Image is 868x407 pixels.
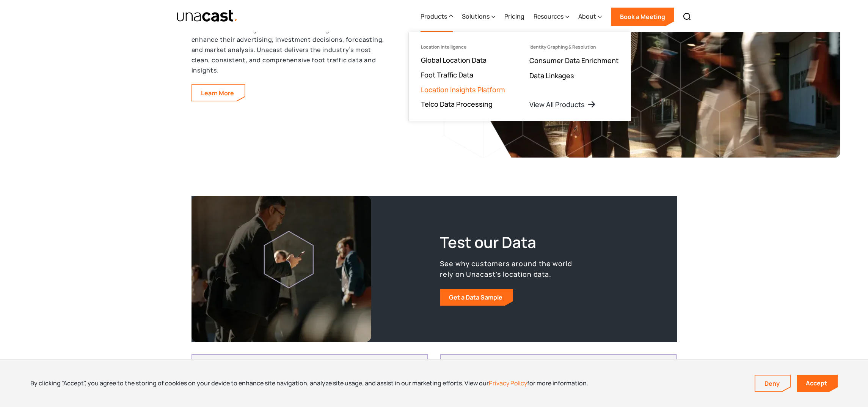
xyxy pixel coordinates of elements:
a: Global Location Data [421,55,487,65]
img: Search icon [683,12,692,21]
div: Solutions [462,1,495,32]
a: Learn more about our foot traffic data [192,85,245,101]
div: Location Intelligence [421,44,466,50]
div: Identity Graphing & Resolution [529,44,596,50]
a: View All Products [529,100,596,109]
a: Get a Data Sample [440,289,513,306]
img: Unacast text logo [176,9,238,23]
div: Products [421,12,447,21]
a: Consumer Data Enrichment [529,56,618,65]
nav: Products [408,32,631,121]
div: Resources [534,1,569,32]
img: Crowd of people using devices [191,196,371,342]
h2: Test our Data [440,232,573,252]
a: Privacy Policy [489,379,527,387]
a: Deny [755,375,790,391]
div: About [578,1,602,32]
div: Products [421,1,453,32]
div: About [578,12,596,21]
a: home [176,9,238,23]
p: Expand your visibility into global markets with Unacast’s foot traffic data and insights. Our cli... [191,14,389,75]
div: By clicking “Accept”, you agree to the storing of cookies on your device to enhance site navigati... [30,379,588,387]
p: See why customers around the world rely on Unacast’s location data. [440,258,573,280]
div: Solutions [462,12,490,21]
a: Accept [797,375,838,392]
a: Telco Data Processing [421,99,493,109]
a: Location Insights Platform [421,85,505,94]
a: Pricing [504,1,524,32]
a: Book a Meeting [611,8,674,26]
div: Resources [534,12,563,21]
a: Foot Traffic Data [421,70,473,79]
a: Data Linkages [529,71,574,80]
